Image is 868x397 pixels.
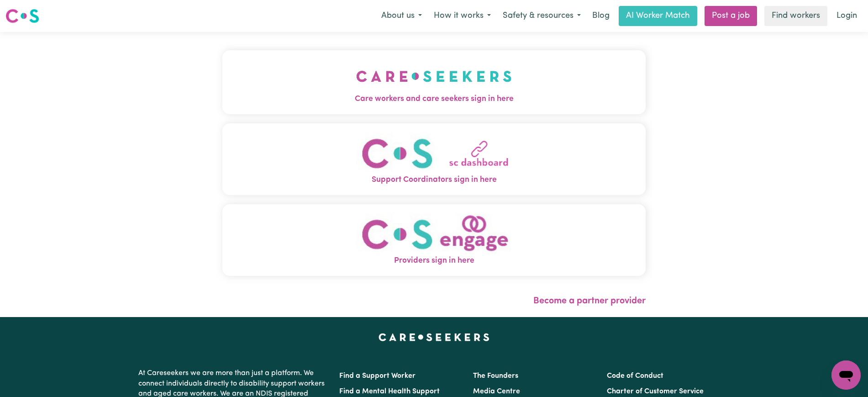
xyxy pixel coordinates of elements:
button: How it works [428,6,497,26]
a: Charter of Customer Service [607,388,704,395]
span: Providers sign in here [222,255,646,267]
a: Post a job [705,6,757,26]
a: Login [831,6,863,26]
img: Careseekers logo [5,8,39,24]
a: Media Centre [473,388,520,395]
button: About us [375,6,428,26]
a: Code of Conduct [607,372,663,380]
a: Find workers [764,6,827,26]
button: Safety & resources [497,6,587,26]
a: The Founders [473,372,518,380]
a: Careseekers home page [379,333,489,341]
iframe: Button to launch messaging window [831,360,861,390]
span: Care workers and care seekers sign in here [222,93,646,105]
a: AI Worker Match [619,6,697,26]
a: Find a Support Worker [339,372,416,380]
button: Care workers and care seekers sign in here [222,50,646,114]
button: Providers sign in here [222,204,646,276]
a: Careseekers logo [5,5,39,26]
span: Support Coordinators sign in here [222,174,646,186]
a: Blog [587,6,615,26]
button: Support Coordinators sign in here [222,123,646,195]
a: Become a partner provider [533,296,646,306]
